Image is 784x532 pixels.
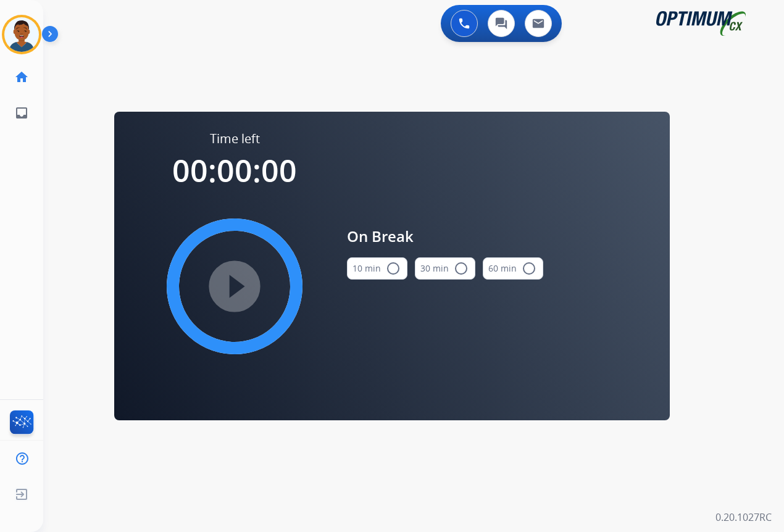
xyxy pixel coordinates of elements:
span: Time left [210,130,260,148]
img: avatar [4,17,39,52]
button: 10 min [347,257,407,280]
mat-icon: radio_button_unchecked [522,261,536,276]
button: 60 min [483,257,543,280]
span: On Break [347,225,543,247]
mat-icon: radio_button_unchecked [386,261,401,276]
button: 30 min [415,257,475,280]
mat-icon: radio_button_unchecked [454,261,469,276]
span: 00:00:00 [172,149,297,191]
p: 0.20.1027RC [715,510,772,525]
mat-icon: home [14,70,29,85]
mat-icon: inbox [14,106,29,120]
